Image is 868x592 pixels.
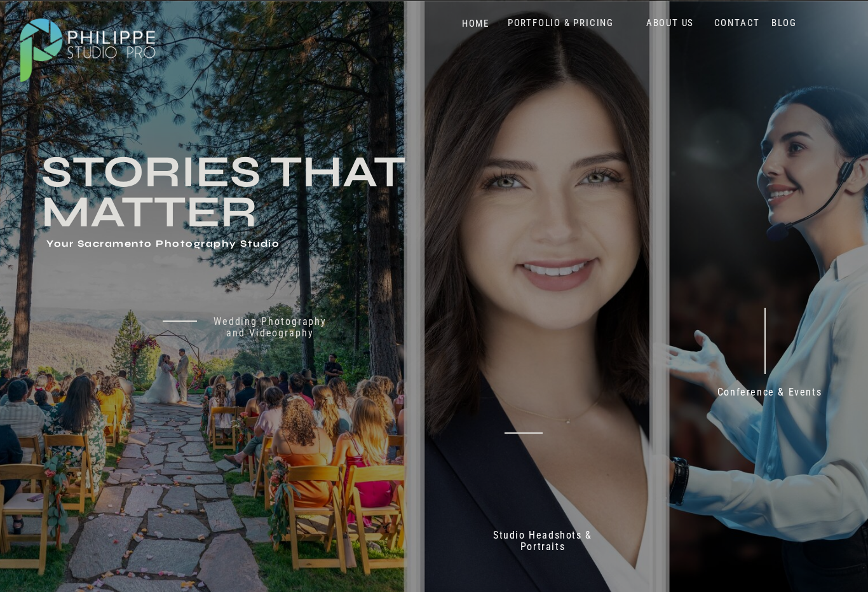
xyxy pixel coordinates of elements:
a: ABOUT US [643,17,697,29]
a: PORTFOLIO & PRICING [503,17,619,29]
a: Studio Headshots & Portraits [478,530,607,557]
a: HOME [449,18,503,30]
a: Conference & Events [709,387,831,404]
a: BLOG [768,17,800,29]
a: Wedding Photography and Videography [204,316,336,350]
p: 70+ 5 Star reviews on Google & Yelp [562,474,733,508]
h3: Stories that Matter [41,152,505,230]
h2: Don't just take our word for it [452,305,819,428]
h1: Your Sacramento Photography Studio [46,238,347,251]
a: CONTACT [711,17,763,29]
